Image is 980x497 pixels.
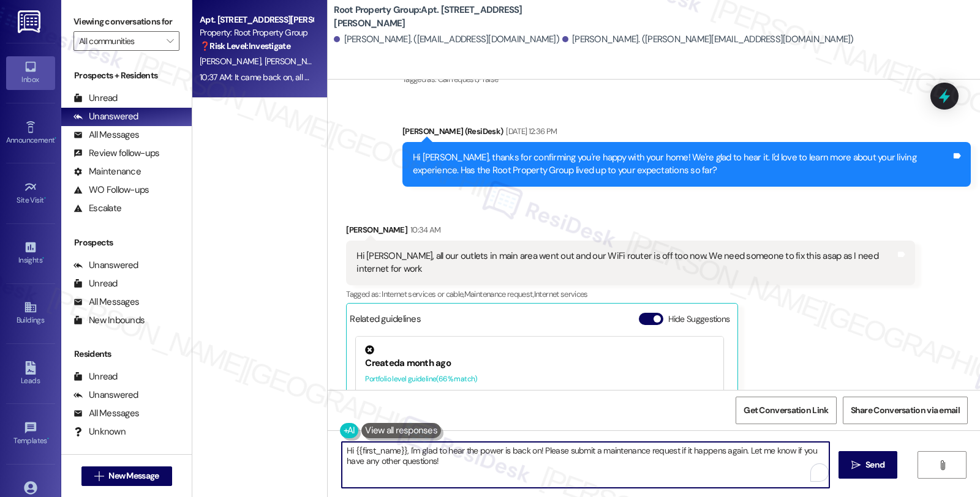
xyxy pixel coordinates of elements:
div: Prospects + Residents [61,69,192,82]
span: Get Conversation Link [744,404,828,417]
textarea: To enrich screen reader interactions, please activate Accessibility in Grammarly extension settings [342,442,829,488]
div: All Messages [73,129,139,141]
a: Buildings [6,297,55,330]
div: Tagged as: [346,285,914,303]
i:  [938,460,947,470]
span: • [47,435,49,443]
span: Maintenance request , [464,289,534,299]
i:  [94,471,104,481]
div: Hi [PERSON_NAME], all our outlets in main area went out and our WiFi router is off too now. We ne... [356,250,895,276]
a: Leads [6,357,55,390]
button: Get Conversation Link [736,397,836,424]
div: Related guidelines [350,313,421,331]
strong: ❓ Risk Level: Investigate [200,40,290,51]
div: Prospects [61,236,192,249]
span: [PERSON_NAME] [265,56,326,67]
label: Viewing conversations for [73,12,179,31]
div: Unread [73,277,118,290]
span: • [44,194,46,203]
button: New Message [81,466,172,486]
div: Residents [61,348,192,361]
button: Share Conversation via email [843,397,968,424]
div: Review follow-ups [73,147,159,160]
b: Root Property Group: Apt. [STREET_ADDRESS][PERSON_NAME] [334,4,579,30]
a: Insights • [6,237,55,270]
div: Unanswered [73,389,138,402]
div: WO Follow-ups [73,184,149,196]
label: Hide Suggestions [668,313,730,326]
div: Created a month ago [365,357,714,370]
div: [PERSON_NAME] [346,223,914,241]
div: 10:37 AM: It came back on, all good! [200,72,325,83]
img: ResiDesk Logo [18,10,43,33]
div: Property: Root Property Group [200,26,313,39]
div: Maintenance [73,165,141,178]
div: Portfolio level guideline ( 66 % match) [365,373,714,386]
div: Hi [PERSON_NAME], thanks for confirming you're happy with your home! We're glad to hear it. I'd l... [413,151,951,177]
div: [PERSON_NAME]. ([PERSON_NAME][EMAIL_ADDRESS][DOMAIN_NAME]) [562,33,854,46]
div: Unknown [73,425,126,438]
span: • [55,134,56,143]
div: Unread [73,92,118,105]
button: Send [839,451,898,479]
div: Unread [73,370,118,383]
span: [PERSON_NAME] [200,56,265,67]
div: [PERSON_NAME] (ResiDesk) [402,125,971,142]
a: Templates • [6,417,55,450]
span: Share Conversation via email [851,404,960,417]
div: [PERSON_NAME]. ([EMAIL_ADDRESS][DOMAIN_NAME]) [334,33,559,46]
span: Praise [478,74,498,84]
div: New Inbounds [73,314,145,327]
div: Unanswered [73,110,138,123]
div: 10:34 AM [407,223,441,236]
div: Tagged as: [402,70,971,88]
a: Site Visit • [6,177,55,210]
div: All Messages [73,296,139,308]
span: • [42,254,44,263]
i:  [167,36,173,46]
span: Internet services [534,289,588,299]
span: Send [865,458,884,471]
div: Apt. [STREET_ADDRESS][PERSON_NAME] [200,13,313,26]
span: Call request , [438,74,478,84]
span: Internet services or cable , [382,289,464,299]
a: Inbox [6,56,55,89]
div: Escalate [73,202,121,215]
input: All communities [79,31,160,51]
div: Unanswered [73,259,138,272]
div: [DATE] 12:36 PM [503,125,557,138]
i:  [851,460,861,470]
div: All Messages [73,407,139,420]
span: New Message [108,469,159,482]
